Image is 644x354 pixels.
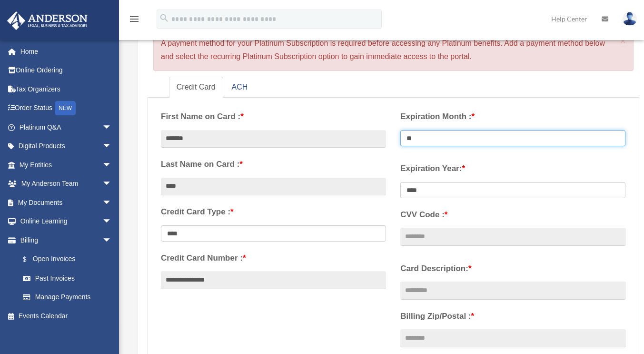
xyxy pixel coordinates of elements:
a: Events Calendar [7,306,126,325]
a: Platinum Q&Aarrow_drop_down [7,118,126,137]
a: Online Learningarrow_drop_down [7,212,126,231]
div: A payment method for your Platinum Subscription is required before accessing any Platinum benefit... [153,29,634,71]
label: CVV Code : [400,208,625,222]
a: Online Ordering [7,61,126,80]
span: arrow_drop_down [102,118,121,137]
span: arrow_drop_down [102,212,121,232]
a: My Documentsarrow_drop_down [7,193,126,212]
img: User Pic [623,12,637,26]
img: Anderson Advisors Platinum Portal [4,11,90,30]
a: ACH [224,77,256,98]
label: Expiration Year: [400,162,625,176]
a: My Entitiesarrow_drop_down [7,155,126,174]
a: Digital Productsarrow_drop_down [7,137,126,156]
span: arrow_drop_down [102,193,121,212]
a: Manage Payments [13,288,121,307]
label: Last Name on Card : [161,157,386,172]
label: Expiration Month : [400,110,625,124]
label: Card Description: [400,262,625,276]
button: Close [620,36,626,46]
a: Credit Card [169,77,223,98]
a: Tax Organizers [7,80,126,99]
a: Billingarrow_drop_down [7,231,126,250]
label: Credit Card Type : [161,205,386,219]
div: NEW [55,101,76,115]
a: Order StatusNEW [7,99,126,118]
span: arrow_drop_down [102,174,121,194]
span: arrow_drop_down [102,155,121,175]
span: arrow_drop_down [102,231,121,250]
label: Credit Card Number : [161,251,386,265]
a: menu [129,17,140,25]
a: Home [7,42,126,61]
i: menu [129,13,140,25]
a: Past Invoices [13,269,126,288]
span: $ [28,253,33,265]
i: search [159,13,169,23]
span: × [620,35,626,46]
label: Billing Zip/Postal : [400,309,625,324]
span: arrow_drop_down [102,137,121,156]
label: First Name on Card : [161,110,386,124]
a: $Open Invoices [13,250,126,269]
a: My Anderson Teamarrow_drop_down [7,174,126,193]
